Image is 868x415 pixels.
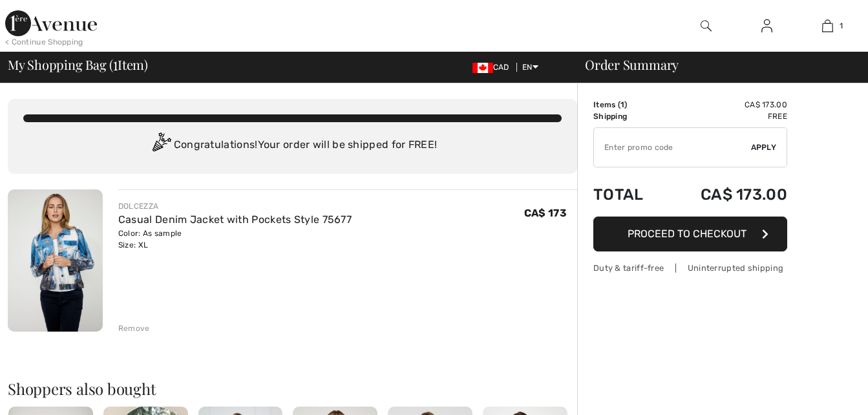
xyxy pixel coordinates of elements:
[23,133,562,158] div: Congratulations! Your order will be shipped for FREE!
[524,207,567,219] span: CA$ 173
[840,20,843,32] span: 1
[148,133,174,158] img: Congratulation2.svg
[593,217,787,251] button: Proceed to Checkout
[8,189,103,332] img: Casual Denim Jacket with Pockets Style 75677
[472,63,493,73] img: Canadian Dollar
[620,100,624,109] span: 1
[628,228,746,240] span: Proceed to Checkout
[118,323,150,334] div: Remove
[798,18,857,34] a: 1
[118,200,352,212] div: DOLCEZZA
[822,18,833,34] img: My Bag
[664,99,787,111] td: CA$ 173.00
[118,213,352,226] a: Casual Denim Jacket with Pockets Style 75677
[664,111,787,122] td: Free
[594,128,751,167] input: Promo code
[751,142,777,153] span: Apply
[664,173,787,217] td: CA$ 173.00
[593,99,664,111] td: Items ( )
[522,63,538,72] span: EN
[472,63,514,72] span: CAD
[761,18,772,34] img: My Info
[701,18,712,34] img: search the website
[751,18,783,34] a: Sign In
[118,228,352,251] div: Color: As sample Size: XL
[569,58,860,71] div: Order Summary
[8,58,148,71] span: My Shopping Bag ( Item)
[593,111,664,122] td: Shipping
[5,10,97,36] img: 1ère Avenue
[593,262,787,274] div: Duty & tariff-free | Uninterrupted shipping
[593,173,664,217] td: Total
[8,381,577,396] h2: Shoppers also bought
[113,55,118,72] span: 1
[5,36,83,48] div: < Continue Shopping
